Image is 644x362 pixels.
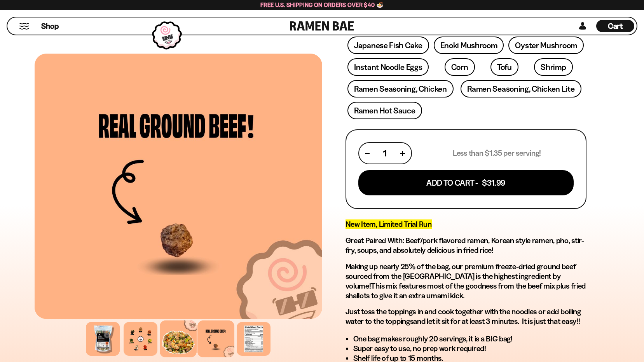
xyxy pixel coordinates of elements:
[358,170,574,195] button: Add To Cart - $31.99
[383,148,386,158] span: 1
[19,23,30,30] button: Mobile Menu Trigger
[461,80,581,97] a: Ramen Seasoning, Chicken Lite
[445,58,475,76] a: Corn
[346,219,432,229] span: New Item, Limited Trial Run
[41,20,59,32] a: Shop
[346,307,586,326] p: Just and let it sit for at least 3 minutes. It is just that easy!!
[490,58,518,76] a: Tofu
[346,236,586,255] h2: Great Paired With: Beef/pork flavored ramen, Korean style ramen, pho, stir-fry, soups, and absolu...
[346,307,581,326] span: toss the toppings in and cook together with the noodles or add boiling water to the toppings
[347,37,429,54] a: Japanese Fish Cake
[353,344,586,353] li: Super easy to use, no prep work required!
[346,281,586,300] span: This mix features most of the goodness from the beef mix plus fried shallots to give it an extra ...
[260,1,384,9] span: Free U.S. Shipping on Orders over $40 🍜
[608,21,623,31] span: Cart
[347,80,454,97] a: Ramen Seasoning, Chicken
[346,262,586,301] p: Making up nearly 25% of the bag, our premium freeze-dried ground beef sourced from the [GEOGRAPHI...
[434,37,504,54] a: Enoki Mushroom
[353,334,586,344] li: One bag makes roughly 20 servings, it is a BIG bag!
[596,17,634,35] div: Cart
[508,37,584,54] a: Oyster Mushroom
[534,58,572,76] a: Shrimp
[347,58,429,76] a: Instant Noodle Eggs
[41,21,59,31] span: Shop
[453,148,541,158] p: Less than $1.35 per serving!
[347,102,422,119] a: Ramen Hot Sauce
